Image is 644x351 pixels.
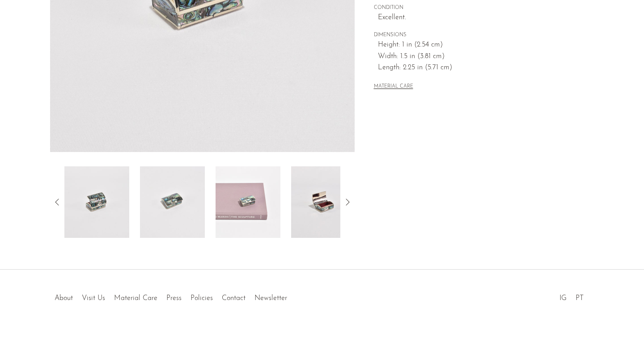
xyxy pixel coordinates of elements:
[555,288,588,304] ul: Social Medias
[378,39,575,51] span: Height: 1 in (2.54 cm)
[140,166,205,238] img: Petite Abalone Jewelry Box
[64,166,129,238] img: Petite Abalone Jewelry Box
[559,295,567,302] a: IG
[374,31,575,39] span: DIMENSIONS
[50,288,292,304] ul: Quick links
[55,295,73,302] a: About
[166,295,182,302] a: Press
[378,12,575,24] span: Excellent.
[191,295,213,302] a: Policies
[374,4,575,12] span: CONDITION
[576,295,584,302] a: PT
[374,84,413,90] button: MATERIAL CARE
[378,62,575,74] span: Length: 2.25 in (5.71 cm)
[216,166,280,238] img: Petite Abalone Jewelry Box
[82,295,105,302] a: Visit Us
[222,295,246,302] a: Contact
[114,295,157,302] a: Material Care
[378,51,575,63] span: Width: 1.5 in (3.81 cm)
[291,166,356,238] img: Petite Abalone Jewelry Box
